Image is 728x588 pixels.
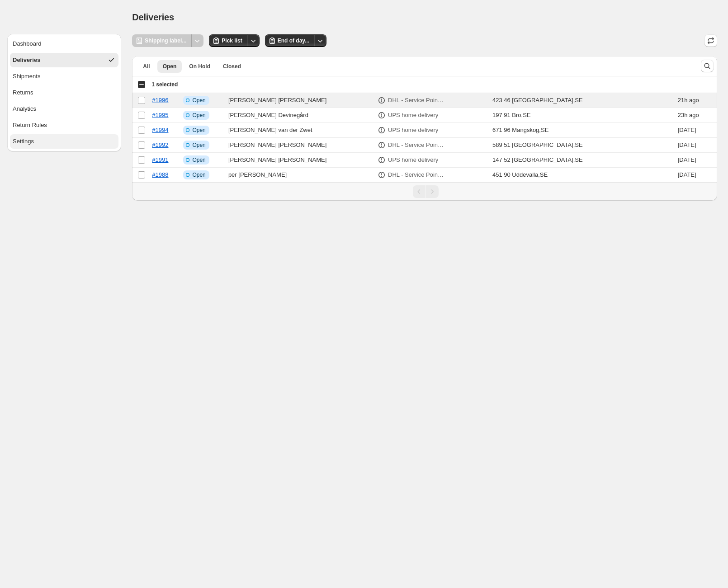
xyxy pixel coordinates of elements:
[383,168,450,182] button: DHL - Service Point, TEMPO [PERSON_NAME] MATCENTER (12.3 km)
[209,34,247,47] button: Pick list
[678,97,688,103] time: Sunday, September 7, 2025 at 5:09:27 PM
[10,53,118,67] button: Deliveries
[132,12,174,22] span: Deliveries
[678,112,688,118] time: Sunday, September 7, 2025 at 2:36:28 PM
[13,39,42,48] div: Dashboard
[13,104,36,113] div: Analytics
[152,171,168,178] a: #1988
[13,137,34,146] div: Settings
[678,156,696,163] time: Thursday, September 4, 2025 at 6:58:49 PM
[10,134,118,149] button: Settings
[265,34,315,47] button: End of day...
[675,108,717,123] td: ago
[10,69,118,84] button: Shipments
[10,102,118,116] button: Analytics
[189,63,210,70] span: On Hold
[383,108,444,122] button: UPS home delivery
[383,93,450,108] button: DHL - Service Point, [GEOGRAPHIC_DATA] (2.9 km)
[192,171,205,179] span: Open
[10,37,118,51] button: Dashboard
[383,123,444,137] button: UPS home delivery
[223,63,241,70] span: Closed
[383,153,444,167] button: UPS home delivery
[388,111,438,120] p: UPS home delivery
[13,88,33,97] div: Returns
[247,34,260,47] button: Other actions
[492,111,531,120] div: 197 91 Bro , SE
[492,141,583,150] div: 589 51 [GEOGRAPHIC_DATA] , SE
[388,141,444,150] p: DHL - Service Point, ÖSTENSSONS ULLSTÄMMA (0.7 km)
[143,63,150,70] span: All
[192,156,205,164] span: Open
[192,97,205,104] span: Open
[10,85,118,100] button: Returns
[492,155,583,165] div: 147 52 [GEOGRAPHIC_DATA] , SE
[678,141,696,148] time: Saturday, September 6, 2025 at 3:27:38 PM
[383,138,450,152] button: DHL - Service Point, ÖSTENSSONS ULLSTÄMMA (0.7 km)
[152,112,168,118] a: #1995
[678,127,696,133] time: Sunday, September 7, 2025 at 8:34:08 AM
[152,97,168,103] a: #1996
[226,153,374,168] td: [PERSON_NAME] [PERSON_NAME]
[152,156,168,163] a: #1991
[226,138,374,153] td: [PERSON_NAME] [PERSON_NAME]
[678,171,696,178] time: Wednesday, September 3, 2025 at 5:25:07 AM
[675,93,717,108] td: ago
[492,170,548,179] div: 451 90 Uddevalla , SE
[13,72,40,81] div: Shipments
[278,37,309,44] span: End of day...
[226,123,374,138] td: [PERSON_NAME] van der Zwet
[701,60,714,72] button: Search and filter results
[388,126,438,135] p: UPS home delivery
[10,118,118,132] button: Return Rules
[388,170,444,179] p: DHL - Service Point, TEMPO [PERSON_NAME] MATCENTER (12.3 km)
[388,96,444,105] p: DHL - Service Point, [GEOGRAPHIC_DATA] (2.9 km)
[226,93,374,108] td: [PERSON_NAME] [PERSON_NAME]
[314,34,326,47] button: Other actions
[192,127,205,134] span: Open
[151,81,178,88] span: 1 selected
[132,182,717,201] nav: Pagination
[192,112,205,119] span: Open
[152,141,168,148] a: #1992
[163,63,177,70] span: Open
[492,126,548,135] div: 671 96 Mangskog , SE
[388,155,438,165] p: UPS home delivery
[13,56,40,65] div: Deliveries
[492,96,583,105] div: 423 46 [GEOGRAPHIC_DATA] , SE
[222,37,242,44] span: Pick list
[13,121,47,130] div: Return Rules
[226,168,374,183] td: per [PERSON_NAME]
[226,108,374,123] td: [PERSON_NAME] Devinegård
[152,127,168,133] a: #1994
[192,141,205,149] span: Open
